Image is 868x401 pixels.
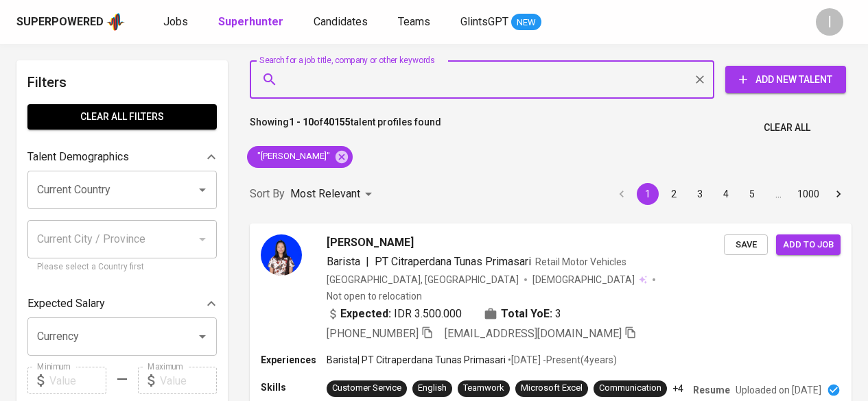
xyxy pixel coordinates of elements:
p: +4 [672,382,683,396]
div: Customer Service [332,382,401,395]
p: Talent Demographics [27,149,129,165]
a: Superpoweredapp logo [16,12,125,32]
span: "[PERSON_NAME]" [247,150,338,163]
span: PT Citraperdana Tunas Primasari [375,255,531,268]
p: Please select a Country first [37,260,207,274]
div: "[PERSON_NAME]" [247,146,353,168]
p: Not open to relocation [327,289,422,303]
b: Superhunter [218,15,283,28]
div: Microsoft Excel [521,382,583,395]
a: Teams [398,14,433,31]
p: Expected Salary [27,295,105,312]
p: Resume [693,383,730,397]
span: Add New Talent [736,71,835,88]
nav: pagination navigation [609,183,852,205]
div: Talent Demographics [27,143,217,171]
span: GlintsGPT [460,15,508,28]
p: Skills [261,380,327,394]
div: I [816,8,843,36]
button: Clear All filters [27,104,217,130]
p: Showing of talent profiles found [250,115,441,141]
p: Experiences [261,353,327,367]
button: Save [724,234,768,256]
span: | [366,254,369,270]
span: [EMAIL_ADDRESS][DOMAIN_NAME] [445,327,622,340]
button: Go to page 3 [689,183,711,205]
b: 40155 [323,117,351,127]
button: Go to page 4 [715,183,737,205]
div: Communication [599,382,661,395]
input: Value [49,367,106,394]
span: [PHONE_NUMBER] [327,327,419,340]
button: Go to page 2 [663,183,685,205]
b: 1 - 10 [289,117,314,127]
div: Teamwork [463,382,504,395]
p: Barista | PT Citraperdana Tunas Primasari [327,353,506,367]
span: Add to job [783,237,834,253]
span: [DEMOGRAPHIC_DATA] [532,273,637,287]
span: Jobs [163,15,188,28]
p: Most Relevant [290,186,360,202]
span: NEW [511,16,541,29]
div: Expected Salary [27,290,217,317]
p: Uploaded on [DATE] [736,383,821,397]
button: Open [193,327,212,346]
button: Go to page 5 [741,183,763,205]
p: • [DATE] - Present ( 4 years ) [506,353,617,367]
span: Teams [398,15,430,28]
b: Expected: [340,306,391,322]
span: Candidates [314,15,368,28]
span: 3 [555,306,561,322]
span: Retail Motor Vehicles [535,256,626,267]
span: Clear All filters [38,108,206,125]
span: Save [731,237,761,253]
img: app logo [106,12,125,32]
div: [GEOGRAPHIC_DATA], [GEOGRAPHIC_DATA] [327,273,519,287]
button: page 1 [637,183,659,205]
p: Sort By [250,186,285,202]
button: Go to next page [828,183,849,205]
h6: Filters [27,71,217,93]
a: Jobs [163,14,191,31]
div: … [767,187,789,201]
input: Value [160,367,217,394]
div: Most Relevant [290,182,377,207]
span: [PERSON_NAME] [327,234,414,251]
span: Barista [327,255,360,268]
button: Clear All [758,115,816,141]
button: Clear [690,70,709,89]
button: Open [193,180,212,199]
b: Total YoE: [501,306,552,322]
button: Go to page 1000 [793,183,823,205]
a: GlintsGPT NEW [460,14,541,31]
div: English [418,382,447,395]
img: 8d8bdf867132f38c629d52211e24ec04.jpeg [261,234,302,276]
div: Superpowered [16,14,104,30]
button: Add to job [776,234,841,256]
span: Clear All [764,119,810,136]
a: Superhunter [218,14,286,31]
div: IDR 3.500.000 [327,306,462,322]
a: Candidates [314,14,371,31]
button: Add New Talent [725,66,846,93]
